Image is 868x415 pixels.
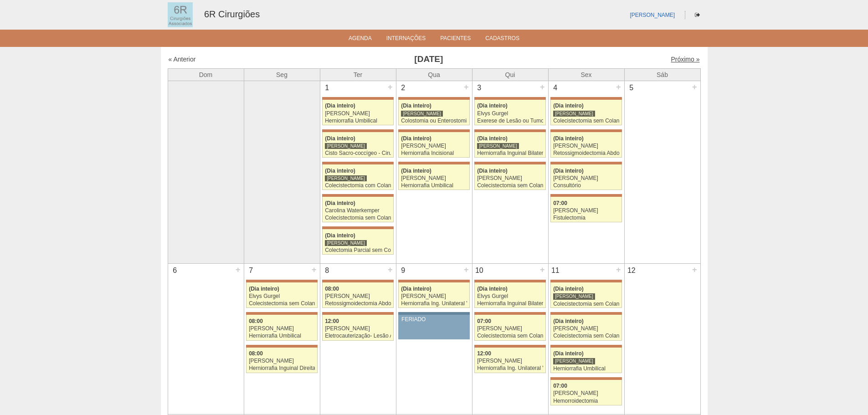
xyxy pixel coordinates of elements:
[398,315,469,339] a: FERIADO
[553,200,567,206] span: 07:00
[325,168,355,174] span: (Dia inteiro)
[553,150,619,156] div: Retossigmoidectomia Abdominal
[550,282,621,308] a: (Dia inteiro) [PERSON_NAME] Colecistectomia sem Colangiografia VL
[477,358,543,364] div: [PERSON_NAME]
[477,168,508,174] span: (Dia inteiro)
[249,301,315,307] div: Colecistectomia sem Colangiografia VL
[477,301,543,307] div: Herniorrafia Inguinal Bilateral
[401,135,431,142] span: (Dia inteiro)
[401,102,431,109] span: (Dia inteiro)
[322,162,393,164] div: Key: Maria Braido
[325,150,391,156] div: Cisto Sacro-coccígeo - Cirurgia
[401,317,467,323] div: FERIADO
[549,264,563,277] div: 11
[550,97,621,100] div: Key: Maria Braido
[204,9,260,19] a: 6R Cirurgiões
[553,168,584,174] span: (Dia inteiro)
[234,264,242,276] div: +
[322,129,393,132] div: Key: Maria Braido
[553,110,595,117] div: [PERSON_NAME]
[398,97,469,100] div: Key: Maria Braido
[477,175,543,181] div: [PERSON_NAME]
[550,280,621,282] div: Key: Maria Braido
[553,301,619,307] div: Colecistectomia sem Colangiografia VL
[477,143,519,149] div: [PERSON_NAME]
[474,164,545,190] a: (Dia inteiro) [PERSON_NAME] Colecistectomia sem Colangiografia VL
[322,282,393,308] a: 08:00 [PERSON_NAME] Retossigmoidectomia Abdominal
[550,348,621,373] a: (Dia inteiro) [PERSON_NAME] Herniorrafia Umbilical
[462,264,470,276] div: +
[322,315,393,340] a: 12:00 [PERSON_NAME] Eletrocauterização- Lesão Anal
[474,280,545,282] div: Key: Maria Braido
[553,358,595,364] div: [PERSON_NAME]
[462,81,470,93] div: +
[386,264,394,276] div: +
[550,100,621,125] a: (Dia inteiro) [PERSON_NAME] Colecistectomia sem Colangiografia VL
[477,333,543,339] div: Colecistectomia sem Colangiografia VL
[550,377,621,380] div: Key: Maria Braido
[553,118,619,124] div: Colecistectomia sem Colangiografia VL
[477,111,543,117] div: Elvys Gurgel
[485,35,519,44] a: Cadastros
[553,390,619,396] div: [PERSON_NAME]
[325,208,391,214] div: Carolina Waterkemper
[477,150,543,156] div: Herniorrafia Inguinal Bilateral
[322,229,393,255] a: (Dia inteiro) [PERSON_NAME] Colectomia Parcial sem Colostomia
[168,68,244,81] th: Dom
[325,293,391,299] div: [PERSON_NAME]
[249,293,315,299] div: Elvys Gurgel
[550,129,621,132] div: Key: Maria Braido
[168,264,182,277] div: 6
[477,350,491,357] span: 12:00
[325,240,367,246] div: [PERSON_NAME]
[553,143,619,149] div: [PERSON_NAME]
[325,232,355,239] span: (Dia inteiro)
[325,111,391,117] div: [PERSON_NAME]
[246,345,317,348] div: Key: Maria Braido
[249,358,315,364] div: [PERSON_NAME]
[401,168,431,174] span: (Dia inteiro)
[246,312,317,315] div: Key: Maria Braido
[401,175,467,181] div: [PERSON_NAME]
[477,286,508,292] span: (Dia inteiro)
[474,129,545,132] div: Key: Maria Braido
[325,333,391,339] div: Eletrocauterização- Lesão Anal
[550,132,621,158] a: (Dia inteiro) [PERSON_NAME] Retossigmoidectomia Abdominal
[401,110,443,117] div: [PERSON_NAME]
[691,264,699,276] div: +
[322,164,393,190] a: (Dia inteiro) [PERSON_NAME] Colecistectomia com Colangiografia VL
[550,164,621,190] a: (Dia inteiro) [PERSON_NAME] Consultório
[474,132,545,158] a: (Dia inteiro) [PERSON_NAME] Herniorrafia Inguinal Bilateral
[386,81,394,93] div: +
[325,247,391,253] div: Colectomia Parcial sem Colostomia
[249,286,279,292] span: (Dia inteiro)
[474,97,545,100] div: Key: Maria Braido
[246,282,317,308] a: (Dia inteiro) Elvys Gurgel Colecistectomia sem Colangiografia VL
[396,81,411,95] div: 2
[440,35,471,44] a: Pacientes
[325,143,367,149] div: [PERSON_NAME]
[322,197,393,222] a: (Dia inteiro) Carolina Waterkemper Colecistectomia sem Colangiografia
[474,348,545,373] a: 12:00 [PERSON_NAME] Herniorrafia Ing. Unilateral VL
[398,280,469,282] div: Key: Maria Braido
[553,175,619,181] div: [PERSON_NAME]
[249,365,315,371] div: Herniorrafia Inguinal Direita
[550,380,621,405] a: 07:00 [PERSON_NAME] Hemorroidectomia
[320,264,334,277] div: 8
[401,293,467,299] div: [PERSON_NAME]
[553,183,619,189] div: Consultório
[398,129,469,132] div: Key: Maria Braido
[553,326,619,332] div: [PERSON_NAME]
[398,164,469,190] a: (Dia inteiro) [PERSON_NAME] Herniorrafia Umbilical
[322,194,393,197] div: Key: Maria Braido
[625,81,639,95] div: 5
[325,286,339,292] span: 08:00
[553,366,619,372] div: Herniorrafia Umbilical
[325,326,391,332] div: [PERSON_NAME]
[398,162,469,164] div: Key: Maria Braido
[624,68,700,81] th: Sáb
[244,264,258,277] div: 7
[398,282,469,308] a: (Dia inteiro) [PERSON_NAME] Herniorrafia Ing. Unilateral VL
[553,383,567,389] span: 07:00
[320,68,396,81] th: Ter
